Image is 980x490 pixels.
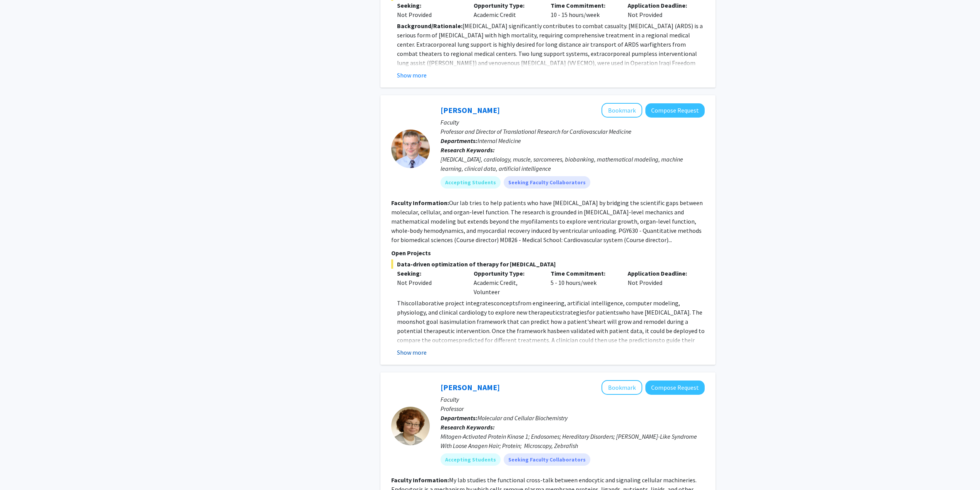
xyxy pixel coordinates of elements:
span: a [444,318,447,325]
span: from engineering, artificial intelligence, computer modeling, phy [397,299,680,316]
span: s [491,299,494,307]
p: Opportunity Type: [474,1,539,10]
span: s [546,336,549,344]
p: Faculty [441,395,705,404]
p: Faculty [441,118,705,127]
div: 5 - 10 hours/week [545,269,622,296]
span: collaborative project integrate [409,299,491,307]
b: Departments: [441,137,477,145]
b: Research Keywords: [441,423,495,431]
button: Compose Request to Kenneth Campbell [645,103,705,118]
div: 10 - 15 hours/week [545,1,622,19]
mat-chip: Accepting Students [441,453,501,466]
p: Professor and Director of Translational Research for Cardiovascular Medicine [441,127,705,136]
iframe: Chat [6,455,33,484]
span: s [554,327,556,335]
span: concept [494,299,515,307]
p: Open Projects [391,248,705,258]
div: Not Provided [397,278,462,287]
button: Compose Request to Emilia Galperin [645,381,705,395]
b: Faculty Information: [391,476,449,484]
div: [MEDICAL_DATA], cardiology, muscle, sarcomeres, biobanking, mathematical modeling, machine learni... [441,155,705,173]
span: s [584,308,587,316]
p: Application Deadline: [628,1,693,10]
span: Data-driven optimization of therapy for [MEDICAL_DATA] [391,259,705,269]
p: Seeking: [397,1,462,10]
button: Add Emilia Galperin to Bookmarks [601,380,642,395]
strong: Background/Rationale: [397,22,462,30]
span: iology, and clinical cardiology to explore new therapeutic [409,308,560,316]
a: [PERSON_NAME] [441,382,500,392]
p: Time Commitment: [551,1,616,10]
p: [MEDICAL_DATA] significantly contributes to combat casualty. [MEDICAL_DATA] (ARDS) is a serious f... [397,21,705,160]
b: Research Keywords: [441,146,495,154]
span: s [611,336,614,344]
span: for patient [587,308,616,316]
mat-chip: Seeking Faculty Collaborators [504,453,590,466]
span: Internal Medicine [477,137,521,145]
span: s [447,318,449,325]
mat-chip: Seeking Faculty Collaborators [504,176,590,189]
span: s [515,299,518,307]
span: s [441,318,444,325]
p: Application Deadline: [628,269,693,278]
div: Academic Credit [468,1,545,19]
span: s [656,336,659,344]
button: Show more [397,71,427,80]
b: Faculty Information: [391,199,449,207]
div: Not Provided [622,1,699,19]
div: Not Provided [622,269,699,296]
span: e the prediction [614,336,656,344]
span: Thi [397,299,406,307]
span: s [413,318,415,325]
p: Opportunity Type: [474,269,539,278]
button: Add Kenneth Campbell to Bookmarks [601,103,642,118]
div: Academic Credit, Volunteer [468,269,545,296]
div: Mitogen-Activated Protein Kinase 1; Endosomes; Hereditary Disorders; [PERSON_NAME]-Like Syndrome ... [441,432,705,450]
span: Molecular and Cellular Biochemistry [477,414,568,422]
p: Professor [441,404,705,413]
span: to guide their choice of therapy. Thi [397,336,695,353]
span: s [560,308,562,316]
span: predicted for different treatment [459,336,546,344]
fg-read-more: Our lab tries to help patients who have [MEDICAL_DATA] by bridging the scientific gaps between mo... [391,199,703,244]
a: [PERSON_NAME] [441,105,500,115]
p: Seeking: [397,269,462,278]
b: Departments: [441,414,477,422]
span: s [406,299,409,307]
p: Time Commitment: [551,269,616,278]
span: imulation framework that can predict how a patient' [449,318,589,325]
button: Show more [397,348,427,357]
span: . A clinician could then u [549,336,611,344]
span: s [456,336,459,344]
span: trategie [562,308,584,316]
div: Not Provided [397,10,462,19]
mat-chip: Accepting Students [441,176,501,189]
span: s [407,308,409,316]
span: hot goal i [415,318,441,325]
span: s [589,318,591,325]
span: s [616,308,619,316]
